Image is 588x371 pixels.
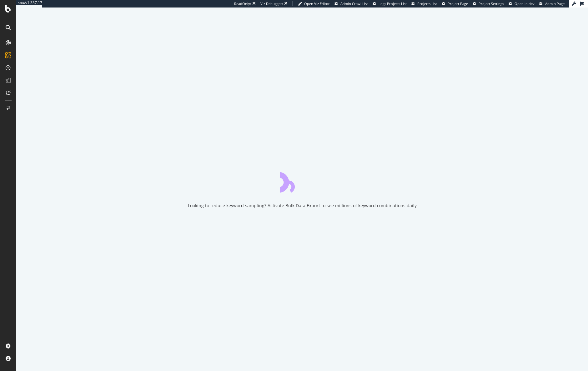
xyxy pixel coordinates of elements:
a: Projects List [411,1,437,6]
span: Projects List [417,1,437,6]
div: animation [280,170,325,193]
div: ReadOnly: [234,1,251,6]
span: Project Settings [479,1,504,6]
a: Admin Crawl List [334,1,368,6]
span: Open Viz Editor [304,1,330,6]
a: Project Page [442,1,468,6]
a: Open Viz Editor [298,1,330,6]
div: Viz Debugger: [260,1,283,6]
a: Logs Projects List [373,1,407,6]
a: Project Settings [473,1,504,6]
span: Project Page [448,1,468,6]
span: Open in dev [515,1,535,6]
span: Admin Crawl List [340,1,368,6]
div: Looking to reduce keyword sampling? Activate Bulk Data Export to see millions of keyword combinat... [188,203,417,209]
a: Open in dev [509,1,535,6]
span: Logs Projects List [379,1,407,6]
span: Admin Page [545,1,565,6]
a: Admin Page [539,1,565,6]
